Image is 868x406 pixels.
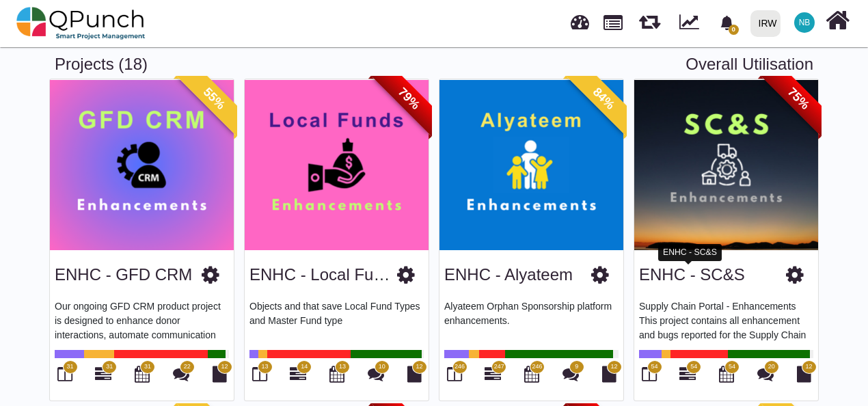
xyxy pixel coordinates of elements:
i: Document Library [602,366,616,382]
span: 12 [610,362,617,372]
span: 55% [176,61,252,137]
i: Gantt [290,366,306,382]
i: Board [642,366,657,382]
i: Calendar [329,366,344,382]
h3: ENHC - Alyateem [444,265,573,285]
i: Punch Discussions [562,366,579,382]
i: Document Library [407,366,422,382]
span: 12 [805,362,812,372]
i: Calendar [719,366,734,382]
span: 22 [184,362,191,372]
a: ENHC - GFD CRM [55,265,192,284]
i: Board [447,366,462,382]
a: ENHC - Local Funds [249,265,400,284]
span: 9 [575,362,578,372]
span: Nabiha Batool [794,12,815,33]
div: IRW [759,12,777,36]
a: ENHC - SC&S [639,265,745,284]
span: Projects [603,9,623,30]
i: Calendar [135,366,150,382]
p: Objects and that save Local Fund Types and Master Fund type [249,299,424,340]
h3: Projects (18) [55,55,813,75]
div: Dynamic Report [673,1,711,46]
span: 54 [690,362,697,372]
i: Gantt [95,366,111,382]
i: Home [826,8,850,33]
span: Releases [639,7,660,29]
a: NB [786,1,823,44]
span: 246 [455,362,465,372]
span: 13 [339,362,346,372]
a: Overall Utilisation [686,55,813,75]
div: ENHC - SC&S [658,244,722,261]
span: 13 [261,362,268,372]
span: NB [799,18,811,27]
span: 20 [768,362,775,372]
i: Calendar [524,366,539,382]
span: 246 [532,362,542,372]
i: Document Library [213,366,227,382]
span: Dashboard [571,8,589,29]
a: ENHC - Alyateem [444,265,573,284]
span: 31 [106,362,113,372]
a: 247 [485,371,501,382]
span: 14 [301,362,308,372]
span: 247 [494,362,504,372]
span: 10 [379,362,385,372]
svg: bell fill [720,16,734,30]
i: Gantt [485,366,501,382]
span: 54 [729,362,735,372]
a: 31 [95,371,111,382]
i: Board [252,366,267,382]
span: 79% [371,61,447,137]
i: Punch Discussions [368,366,384,382]
span: 12 [416,362,422,372]
p: Alyateem Orphan Sponsorship platform enhancements. [444,299,619,340]
a: bell fill0 [711,1,745,44]
span: 31 [66,362,73,372]
h3: ENHC - Local Funds [249,265,397,285]
i: Gantt [679,366,696,382]
i: Board [57,366,72,382]
h3: ENHC - GFD CRM [55,265,192,285]
i: Punch Discussions [757,366,774,382]
span: 0 [729,25,739,35]
i: Document Library [797,366,811,382]
p: Supply Chain Portal - Enhancements This project contains all enhancement and bugs reported for th... [639,299,813,340]
span: 54 [651,362,657,372]
span: 31 [144,362,151,372]
i: Punch Discussions [173,366,189,382]
p: Our ongoing GFD CRM product project is designed to enhance donor interactions, automate communica... [55,299,229,340]
a: IRW [744,1,786,46]
a: 14 [290,371,306,382]
span: 12 [221,362,228,372]
a: 54 [679,371,696,382]
img: qpunch-sp.fa6292f.png [16,3,146,44]
span: 75% [761,61,837,137]
div: Notification [715,10,739,35]
span: 84% [566,61,642,137]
